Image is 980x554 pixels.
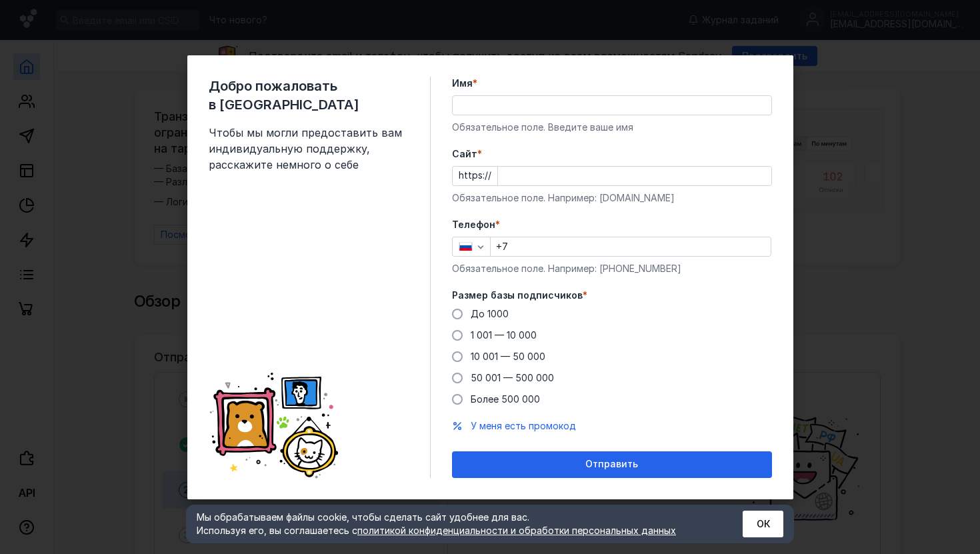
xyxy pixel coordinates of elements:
[452,77,473,90] span: Имя
[452,218,495,231] span: Телефон
[452,191,772,205] div: Обязательное поле. Например: [DOMAIN_NAME]
[471,420,576,431] span: У меня есть промокод
[452,289,583,302] span: Размер базы подписчиков
[471,419,576,433] button: У меня есть промокод
[209,77,409,114] span: Добро пожаловать в [GEOGRAPHIC_DATA]
[471,372,554,383] span: 50 001 — 500 000
[585,459,638,470] span: Отправить
[743,511,783,537] button: ОК
[357,525,676,536] a: политикой конфиденциальности и обработки персональных данных
[471,329,537,341] span: 1 001 — 10 000
[471,351,545,362] span: 10 001 — 50 000
[452,121,772,134] div: Обязательное поле. Введите ваше имя
[471,393,540,405] span: Более 500 000
[452,451,772,478] button: Отправить
[452,262,772,275] div: Обязательное поле. Например: [PHONE_NUMBER]
[452,147,477,161] span: Cайт
[471,308,509,319] span: До 1000
[209,125,409,173] span: Чтобы мы могли предоставить вам индивидуальную поддержку, расскажите немного о себе
[197,511,710,537] div: Мы обрабатываем файлы cookie, чтобы сделать сайт удобнее для вас. Используя его, вы соглашаетесь c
